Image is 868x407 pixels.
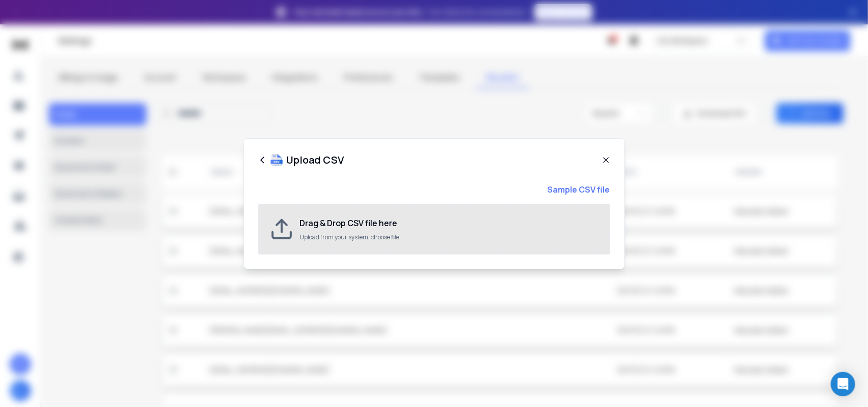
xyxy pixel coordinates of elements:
[300,233,599,241] p: Upload from your system, choose file
[258,183,610,196] a: Sample CSV file
[300,217,599,229] h2: Drag & Drop CSV file here
[831,372,855,396] div: Open Intercom Messenger
[548,183,610,196] strong: Sample CSV file
[287,153,345,167] h1: Upload CSV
